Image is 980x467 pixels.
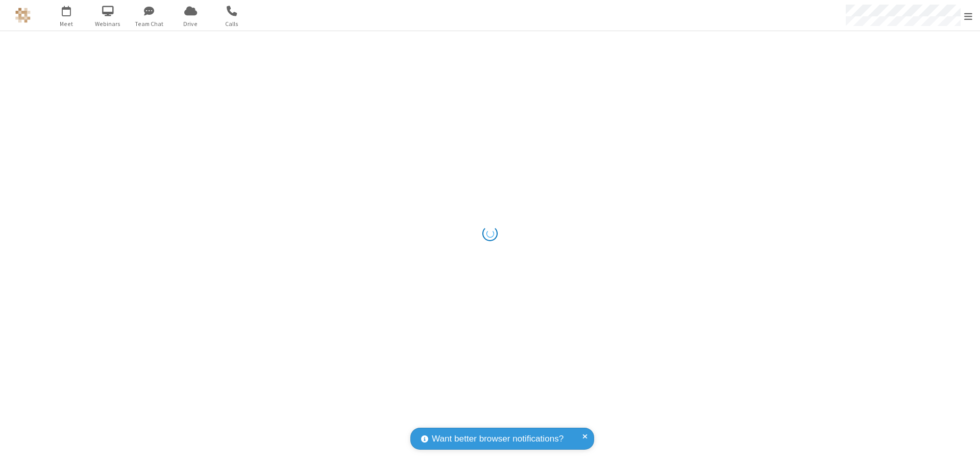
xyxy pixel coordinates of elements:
[213,19,251,29] span: Calls
[47,19,86,29] span: Meet
[171,19,210,29] span: Drive
[15,8,31,23] img: QA Selenium DO NOT DELETE OR CHANGE
[130,19,168,29] span: Team Chat
[89,19,127,29] span: Webinars
[432,432,563,446] span: Want better browser notifications?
